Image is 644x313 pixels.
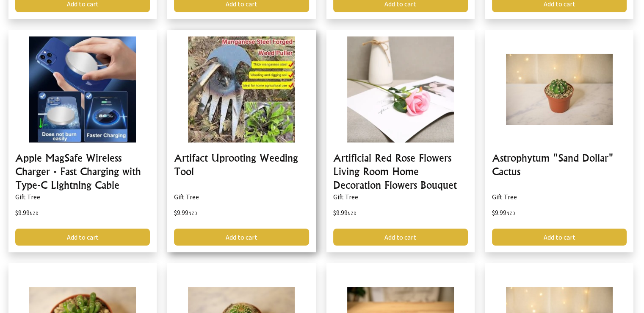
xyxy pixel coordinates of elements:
a: Add to cart [333,229,468,246]
a: Add to cart [174,229,309,246]
a: Add to cart [492,229,627,246]
a: Add to cart [15,229,150,246]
